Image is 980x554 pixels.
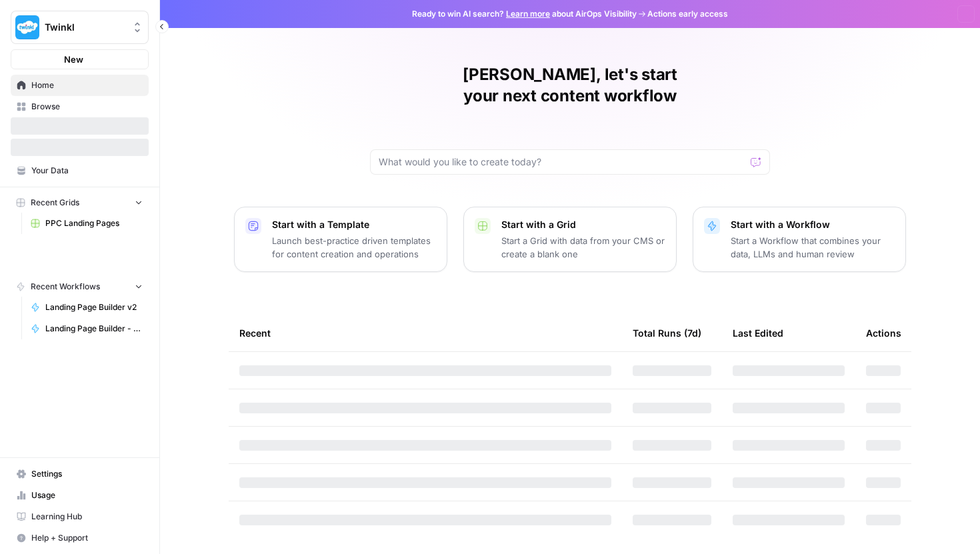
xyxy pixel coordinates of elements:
img: Twinkl Logo [15,15,39,39]
button: Workspace: Twinkl [11,11,149,44]
a: PPC Landing Pages [25,213,149,234]
span: Learning Hub [31,511,143,523]
span: Ready to win AI search? about AirOps Visibility [412,8,637,20]
span: Home [31,79,143,91]
div: Total Runs (7d) [633,315,701,351]
p: Start with a Grid [501,218,665,231]
button: Help + Support [11,527,149,549]
a: Browse [11,96,149,117]
span: Landing Page Builder v2 [45,301,143,313]
button: Recent Grids [11,193,149,213]
span: Actions early access [647,8,728,20]
button: New [11,49,149,69]
p: Start with a Workflow [731,218,895,231]
a: Your Data [11,160,149,181]
span: Twinkl [45,21,125,34]
a: Settings [11,463,149,485]
div: Last Edited [733,315,783,351]
div: Actions [866,315,901,351]
span: Browse [31,101,143,113]
span: Your Data [31,165,143,177]
p: Launch best-practice driven templates for content creation and operations [272,234,436,261]
span: Usage [31,489,143,501]
span: Landing Page Builder - Alt 1 [45,323,143,335]
button: Start with a TemplateLaunch best-practice driven templates for content creation and operations [234,207,447,272]
span: Recent Workflows [31,281,100,293]
a: Landing Page Builder - Alt 1 [25,318,149,339]
button: Start with a WorkflowStart a Workflow that combines your data, LLMs and human review [693,207,906,272]
input: What would you like to create today? [379,155,745,169]
a: Home [11,75,149,96]
p: Start a Grid with data from your CMS or create a blank one [501,234,665,261]
div: Recent [239,315,611,351]
h1: [PERSON_NAME], let's start your next content workflow [370,64,770,107]
span: Settings [31,468,143,480]
button: Recent Workflows [11,277,149,297]
p: Start a Workflow that combines your data, LLMs and human review [731,234,895,261]
a: Landing Page Builder v2 [25,297,149,318]
a: Learn more [506,9,550,19]
span: Help + Support [31,532,143,544]
a: Usage [11,485,149,506]
span: Recent Grids [31,197,79,209]
span: PPC Landing Pages [45,217,143,229]
span: New [64,53,83,66]
p: Start with a Template [272,218,436,231]
a: Learning Hub [11,506,149,527]
button: Start with a GridStart a Grid with data from your CMS or create a blank one [463,207,677,272]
